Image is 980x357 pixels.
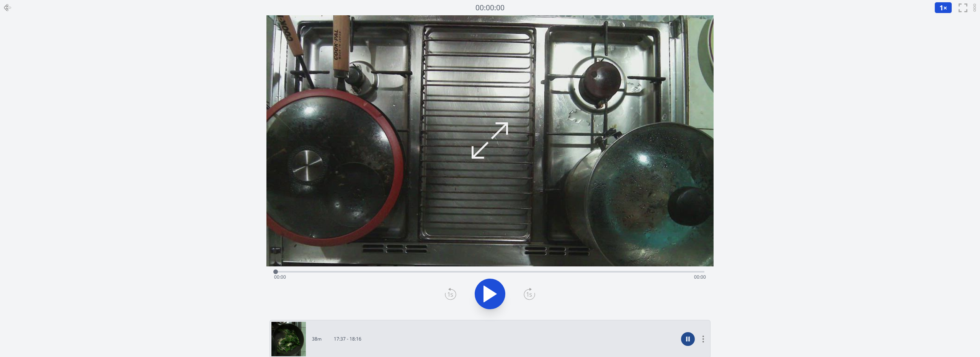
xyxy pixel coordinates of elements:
img: 251014103821_thumb.jpeg [271,322,306,356]
span: 00:00 [694,274,706,280]
button: 1× [934,2,952,13]
p: 38m [312,336,322,342]
a: 00:00:00 [475,2,505,13]
span: 1 [939,3,943,12]
p: 17:37 - 18:16 [334,336,361,342]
